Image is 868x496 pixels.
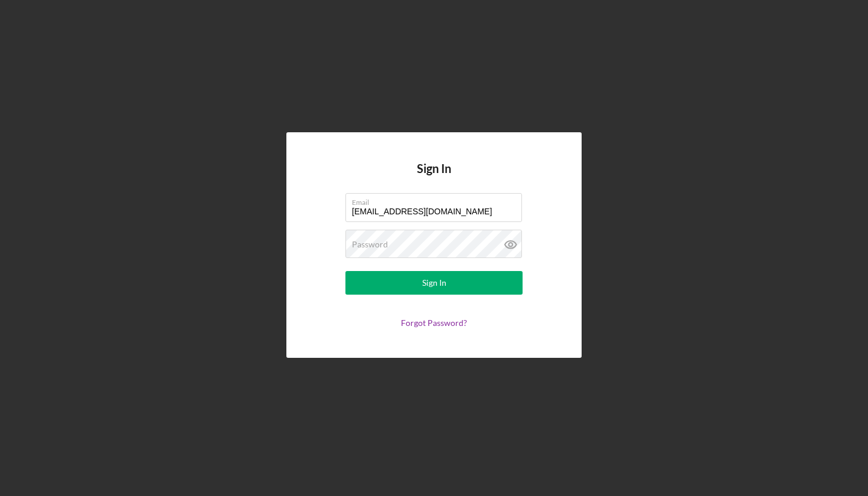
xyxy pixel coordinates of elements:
[352,194,522,207] label: Email
[345,271,523,295] button: Sign In
[417,162,451,193] h4: Sign In
[401,318,467,328] a: Forgot Password?
[422,271,446,295] div: Sign In
[352,240,388,249] label: Password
